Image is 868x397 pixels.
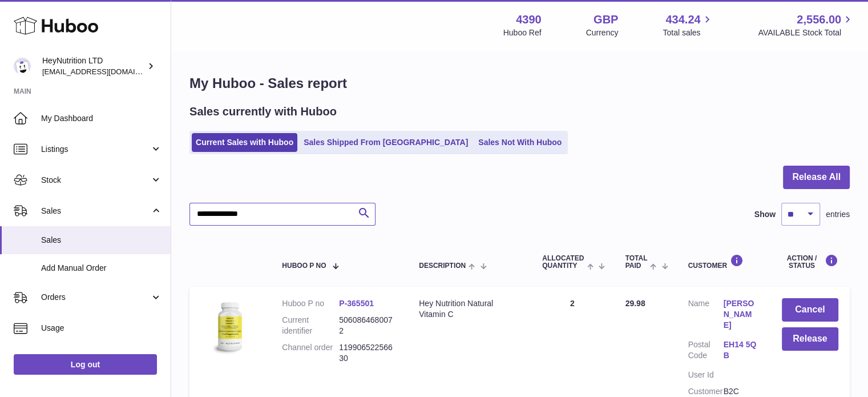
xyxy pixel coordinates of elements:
[625,255,647,270] span: Total paid
[797,12,841,27] span: 2,556.00
[419,298,519,320] div: Hey Nutrition Natural Vitamin C
[41,113,162,124] span: My Dashboard
[339,315,396,336] dd: 5060864680072
[688,298,724,334] dt: Name
[594,12,618,27] strong: GBP
[41,263,162,274] span: Add Manual Order
[14,58,31,75] img: info@heynutrition.com
[41,235,162,246] span: Sales
[724,339,759,361] a: EH14 5QB
[201,298,258,355] img: 43901725566864.jpeg
[782,327,838,351] button: Release
[688,339,724,364] dt: Postal Code
[625,299,645,308] span: 29.98
[586,27,619,38] div: Currency
[42,67,168,76] span: [EMAIL_ADDRESS][DOMAIN_NAME]
[783,166,850,189] button: Release All
[663,12,713,38] a: 434.24 Total sales
[282,342,339,364] dt: Channel order
[339,299,374,308] a: P-365501
[282,298,339,309] dt: Huboo P no
[516,12,542,27] strong: 4390
[758,27,854,38] span: AVAILABLE Stock Total
[189,74,850,93] h1: My Huboo - Sales report
[41,292,150,303] span: Orders
[758,12,854,38] a: 2,556.00 AVAILABLE Stock Total
[688,254,759,270] div: Customer
[754,209,776,220] label: Show
[41,144,150,155] span: Listings
[503,27,542,38] div: Huboo Ref
[42,55,145,77] div: HeyNutrition LTD
[41,206,150,216] span: Sales
[826,209,850,220] span: entries
[41,175,150,186] span: Stock
[192,133,297,152] a: Current Sales with Huboo
[782,298,838,322] button: Cancel
[339,342,396,364] dd: 11990652256630
[474,133,566,152] a: Sales Not With Huboo
[419,262,466,270] span: Description
[688,370,724,380] dt: User Id
[41,323,162,334] span: Usage
[542,255,584,270] span: ALLOCATED Quantity
[189,104,337,119] h2: Sales currently with Huboo
[282,315,339,336] dt: Current identifier
[724,298,759,331] a: [PERSON_NAME]
[300,133,472,152] a: Sales Shipped From [GEOGRAPHIC_DATA]
[14,354,157,375] a: Log out
[782,254,838,270] div: Action / Status
[663,27,713,38] span: Total sales
[665,12,700,27] span: 434.24
[282,262,326,270] span: Huboo P no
